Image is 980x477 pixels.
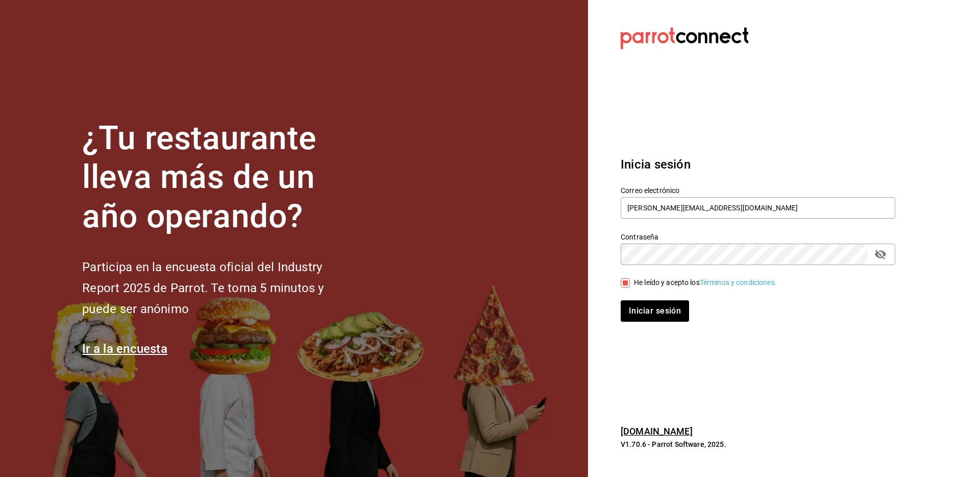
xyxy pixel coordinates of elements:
[634,277,777,288] div: He leído y acepto los
[621,186,895,194] label: Correo electrónico
[621,300,689,322] button: Iniciar sesión
[700,278,777,287] a: Términos y condiciones.
[621,439,895,449] p: V1.70.6 - Parrot Software, 2025.
[621,233,895,240] label: Contraseña
[82,119,358,236] h1: ¿Tu restaurante lleva más de un año operando?
[82,342,167,356] a: Ir a la encuesta
[621,426,693,437] a: [DOMAIN_NAME]
[872,246,889,263] button: passwordField
[82,257,358,319] h2: Participa en la encuesta oficial del Industry Report 2025 de Parrot. Te toma 5 minutos y puede se...
[621,197,895,219] input: Ingresa tu correo electrónico
[621,155,895,174] h3: Inicia sesión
